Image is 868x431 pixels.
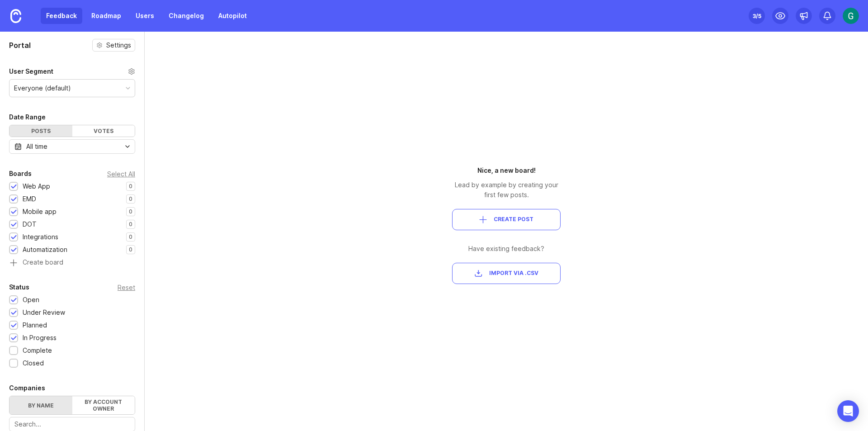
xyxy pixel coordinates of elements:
div: Planned [23,320,47,330]
div: Automatization [23,245,67,255]
div: User Segment [9,66,53,77]
div: All time [26,142,47,152]
input: Search... [14,419,130,429]
a: Roadmap [86,8,127,24]
button: Create Post [452,209,561,230]
div: Date Range [9,112,46,123]
span: Import via .csv [489,270,538,277]
div: Select All [107,171,135,176]
p: 0 [129,233,132,241]
div: Under Review [23,308,65,317]
div: Have existing feedback? [452,244,561,254]
button: 3/5 [749,8,765,24]
div: Boards [9,168,32,179]
div: In Progress [23,333,57,343]
div: Lead by example by creating your first few posts. [452,180,561,200]
div: Complete [23,346,52,355]
div: Integrations [23,232,58,242]
a: Users [130,8,160,24]
div: Votes [72,125,135,137]
p: 0 [129,195,132,203]
a: Autopilot [213,8,252,24]
label: By account owner [72,396,135,414]
div: Posts [9,125,72,137]
label: By name [9,396,72,414]
p: 0 [129,221,132,228]
span: Settings [106,41,131,50]
div: EMD [23,194,36,204]
div: Web App [23,181,50,191]
div: Mobile app [23,207,57,217]
div: Reset [118,285,135,290]
div: Status [9,282,29,293]
a: Create board [9,259,135,267]
div: Open Intercom Messenger [837,400,859,422]
div: Companies [9,383,45,393]
button: Settings [92,39,135,52]
button: Import via .csv [452,263,561,284]
svg: toggle icon [120,143,135,150]
div: 3 /5 [753,9,761,22]
div: Nice, a new board! [452,166,561,175]
p: 0 [129,246,132,253]
h1: Portal [9,40,31,51]
p: 0 [129,208,132,215]
p: 0 [129,183,132,190]
span: Create Post [494,216,533,223]
a: Changelog [163,8,209,24]
div: Everyone (default) [14,83,71,93]
div: Closed [23,358,44,368]
img: Guard Manager [843,8,859,24]
div: DOT [23,219,37,229]
img: Canny Home [10,9,21,23]
div: Open [23,295,39,305]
